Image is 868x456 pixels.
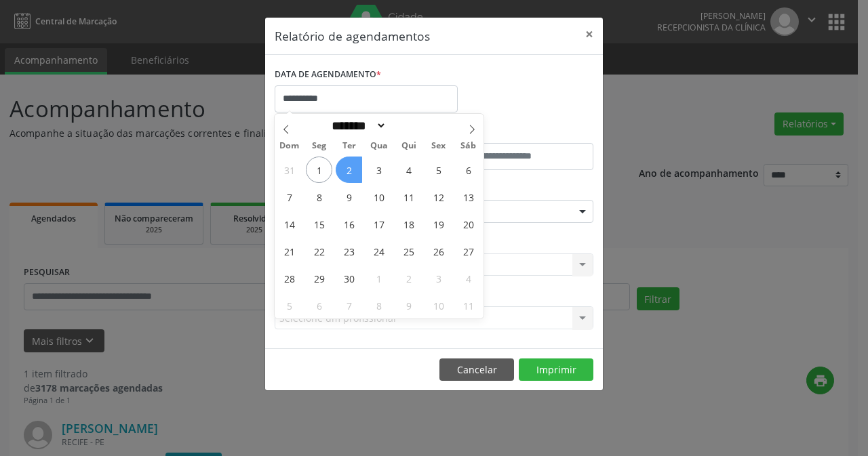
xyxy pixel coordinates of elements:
select: Month [327,119,387,133]
span: Outubro 3, 2025 [425,265,452,291]
span: Setembro 23, 2025 [336,238,362,264]
span: Outubro 9, 2025 [395,292,422,318]
span: Setembro 20, 2025 [455,211,481,237]
span: Setembro 22, 2025 [306,238,332,264]
span: Setembro 14, 2025 [276,211,302,237]
span: Setembro 28, 2025 [276,265,302,291]
span: Agosto 31, 2025 [276,157,302,183]
span: Setembro 4, 2025 [395,157,422,183]
span: Setembro 27, 2025 [455,238,481,264]
span: Outubro 11, 2025 [455,292,481,318]
span: Qua [364,142,394,150]
span: Qui [394,142,424,150]
span: Outubro 6, 2025 [306,292,332,318]
label: ATÉ [437,122,593,143]
span: Setembro 2, 2025 [336,157,362,183]
span: Setembro 7, 2025 [276,184,302,210]
span: Setembro 5, 2025 [425,157,452,183]
span: Outubro 5, 2025 [276,292,302,318]
span: Setembro 3, 2025 [366,157,392,183]
span: Setembro 16, 2025 [336,211,362,237]
span: Setembro 12, 2025 [425,184,452,210]
span: Outubro 2, 2025 [395,265,422,291]
span: Setembro 21, 2025 [276,238,302,264]
input: Year [387,119,431,133]
h5: Relatório de agendamentos [275,27,430,45]
button: Imprimir [519,358,593,381]
span: Ter [334,142,364,150]
span: Setembro 30, 2025 [336,265,362,291]
span: Outubro 1, 2025 [366,265,392,291]
span: Setembro 17, 2025 [366,211,392,237]
span: Sex [424,142,454,150]
span: Setembro 24, 2025 [366,238,392,264]
span: Sáb [454,142,484,150]
button: Close [576,18,603,51]
span: Seg [304,142,334,150]
span: Setembro 1, 2025 [306,157,332,183]
span: Outubro 8, 2025 [366,292,392,318]
span: Outubro 10, 2025 [425,292,452,318]
span: Setembro 19, 2025 [425,211,452,237]
span: Setembro 13, 2025 [455,184,481,210]
span: Outubro 4, 2025 [455,265,481,291]
span: Setembro 29, 2025 [306,265,332,291]
span: Setembro 10, 2025 [366,184,392,210]
span: Setembro 15, 2025 [306,211,332,237]
span: Setembro 9, 2025 [336,184,362,210]
span: Setembro 8, 2025 [306,184,332,210]
span: Setembro 18, 2025 [395,211,422,237]
span: Setembro 6, 2025 [455,157,481,183]
span: Outubro 7, 2025 [336,292,362,318]
span: Setembro 26, 2025 [425,238,452,264]
span: Dom [275,142,304,150]
span: Setembro 25, 2025 [395,238,422,264]
span: Setembro 11, 2025 [395,184,422,210]
label: DATA DE AGENDAMENTO [275,64,381,85]
button: Cancelar [439,358,514,381]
